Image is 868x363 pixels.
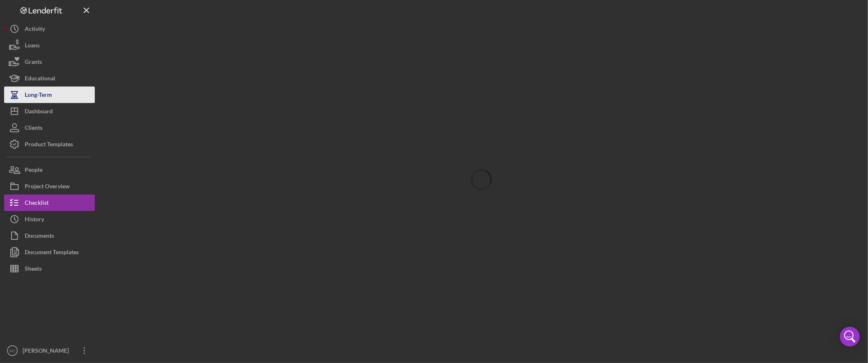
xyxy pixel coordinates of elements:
div: Clients [25,119,42,138]
button: Long-Term [4,87,95,103]
button: Document Templates [4,244,95,260]
div: Grants [25,54,42,72]
button: Project Overview [4,178,95,194]
div: Document Templates [25,244,79,262]
button: Documents [4,227,95,244]
div: Open Intercom Messenger [840,327,860,347]
div: Loans [25,37,40,56]
button: Loans [4,37,95,54]
div: Dashboard [25,103,53,122]
div: Product Templates [25,136,73,155]
button: Educational [4,70,95,87]
button: Activity [4,21,95,37]
button: Product Templates [4,136,95,152]
div: Educational [25,70,55,89]
button: Clients [4,119,95,136]
text: FC [10,349,15,353]
button: FC[PERSON_NAME] [4,342,95,359]
button: People [4,162,95,178]
div: Sheets [25,260,42,279]
button: History [4,211,95,227]
div: Activity [25,21,45,39]
div: People [25,162,42,180]
div: Checklist [25,194,49,213]
button: Dashboard [4,103,95,119]
button: Checklist [4,194,95,211]
div: Long-Term [25,87,52,105]
div: [PERSON_NAME] [21,342,74,361]
div: Project Overview [25,178,70,197]
div: History [25,211,44,230]
div: Documents [25,227,54,246]
button: Grants [4,54,95,70]
button: Sheets [4,260,95,277]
